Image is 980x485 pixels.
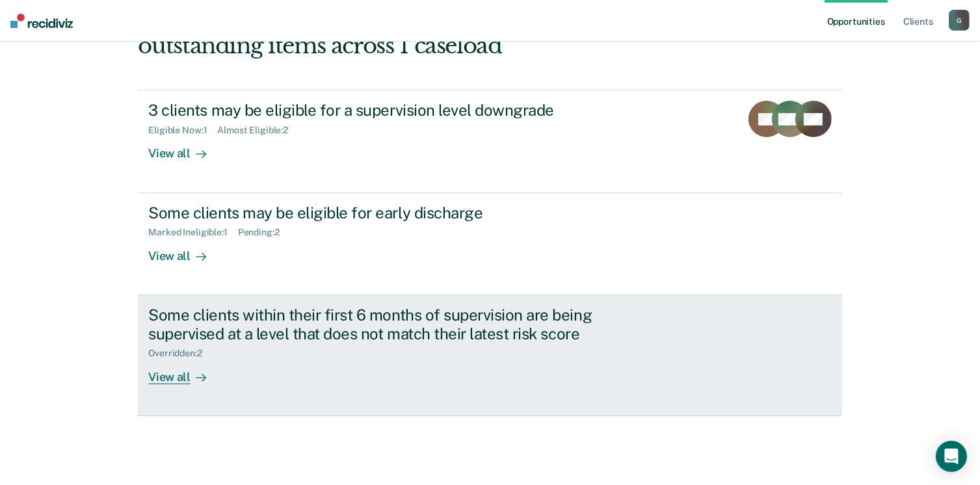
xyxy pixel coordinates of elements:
[936,441,967,472] div: Open Intercom Messenger
[148,238,221,263] div: View all
[148,203,605,222] div: Some clients may be eligible for early discharge
[10,14,73,28] img: Recidiviz
[148,136,221,161] div: View all
[238,227,290,238] div: Pending : 2
[148,306,605,343] div: Some clients within their first 6 months of supervision are being supervised at a level that does...
[138,6,701,59] div: Hi, [PERSON_NAME]. We’ve found some outstanding items across 1 caseload
[148,348,212,359] div: Overridden : 2
[148,227,237,238] div: Marked Ineligible : 1
[148,101,605,120] div: 3 clients may be eligible for a supervision level downgrade
[148,125,217,136] div: Eligible Now : 1
[217,125,298,136] div: Almost Eligible : 2
[949,10,970,31] button: G
[138,193,841,295] a: Some clients may be eligible for early dischargeMarked Ineligible:1Pending:2View all
[138,90,841,192] a: 3 clients may be eligible for a supervision level downgradeEligible Now:1Almost Eligible:2View all
[138,295,841,416] a: Some clients within their first 6 months of supervision are being supervised at a level that does...
[148,359,221,384] div: View all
